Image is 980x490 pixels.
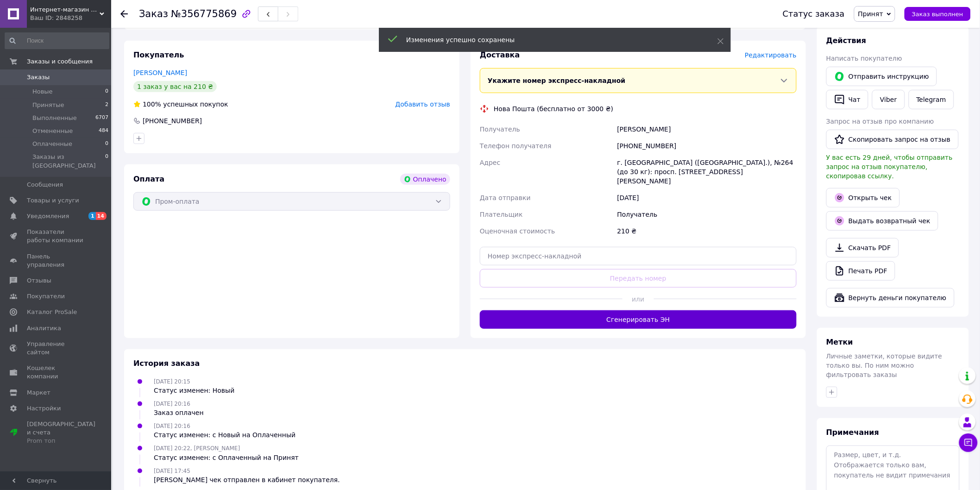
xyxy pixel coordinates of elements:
span: [DATE] 20:16 [154,401,190,407]
span: Дата отправки [480,194,531,201]
span: [DATE] 20:15 [154,378,190,385]
span: Товары и услуги [27,196,79,205]
a: Viber [872,90,905,109]
div: успешных покупок [133,100,228,109]
div: Статус изменен: с Новый на Оплаченный [154,430,295,440]
span: Заказы из [GEOGRAPHIC_DATA] [32,153,105,170]
div: Заказ оплачен [154,408,204,417]
span: Настройки [27,404,61,413]
div: Оплачено [400,174,450,185]
span: Интернет-магазин "Хорошая кухня" [30,6,100,14]
span: Маркет [27,389,50,397]
span: Кошелек компании [27,364,86,381]
button: Скопировать запрос на отзыв [826,130,959,149]
span: Уведомления [27,212,69,220]
span: 0 [105,88,108,96]
div: Статус изменен: с Оплаченный на Принят [154,453,299,462]
span: Оценочная стоимость [480,227,555,235]
span: Выполненные [32,114,77,122]
span: Адрес [480,159,500,166]
span: [DEMOGRAPHIC_DATA] и счета [27,420,95,446]
div: [PHONE_NUMBER] [142,116,203,126]
span: Показатели работы компании [27,228,86,245]
span: Заказ [139,8,168,19]
div: 1 заказ у вас на 210 ₴ [133,81,217,92]
div: Изменения успешно сохранены [406,35,694,44]
div: Вернуться назад [120,9,128,19]
span: 0 [105,140,108,148]
input: Поиск [5,32,109,49]
span: Заказы [27,73,50,82]
span: Сообщения [27,181,63,189]
span: Управление сайтом [27,340,86,357]
button: Заказ выполнен [905,7,971,21]
span: Отмененные [32,127,73,135]
span: Принятые [32,101,64,109]
span: Каталог ProSale [27,308,77,316]
span: Личные заметки, которые видите только вы. По ним можно фильтровать заказы [826,352,942,378]
span: 100% [143,101,161,108]
div: [PERSON_NAME] [616,121,798,138]
div: Нова Пошта (бесплатно от 3000 ₴) [491,104,616,113]
span: Действия [826,36,867,45]
span: Доставка [480,50,520,59]
div: Статус заказа [783,9,845,19]
span: [DATE] 20:16 [154,423,190,429]
div: Ваш ID: 2848258 [30,14,111,22]
div: Prom топ [27,437,95,445]
span: Получатель [480,126,520,133]
a: Скачать PDF [826,238,899,258]
div: [PERSON_NAME] чек отправлен в кабинет покупателя. [154,475,340,484]
span: Добавить отзыв [396,101,450,108]
button: Чат [826,90,868,109]
button: Вернуть деньги покупателю [826,288,955,308]
a: Открыть чек [826,188,900,207]
div: г. [GEOGRAPHIC_DATA] ([GEOGRAPHIC_DATA].), №264 (до 30 кг): просп. [STREET_ADDRESS][PERSON_NAME] [616,154,798,189]
a: Telegram [909,90,954,109]
span: Оплаченные [32,140,72,148]
span: Принят [858,10,883,18]
div: [DATE] [616,189,798,206]
button: Отправить инструкцию [826,67,937,86]
span: Запрос на отзыв про компанию [826,118,934,125]
span: Написать покупателю [826,55,902,62]
span: Отзывы [27,276,51,285]
span: Панель управления [27,252,86,269]
button: Сгенерировать ЭН [480,310,797,329]
span: Новые [32,88,53,96]
div: Статус изменен: Новый [154,386,234,395]
span: Метки [826,338,853,346]
span: 2 [105,101,108,109]
input: Номер экспресс-накладной [480,247,797,265]
div: [PHONE_NUMBER] [616,138,798,154]
span: 1 [88,212,96,220]
span: Оплата [133,175,164,183]
span: 6707 [95,114,108,122]
span: Заказ выполнен [912,11,963,18]
span: 14 [96,212,107,220]
span: [DATE] 17:45 [154,468,190,474]
span: или [622,295,654,304]
span: Телефон получателя [480,142,552,150]
span: 0 [105,153,108,170]
span: Плательщик [480,211,523,218]
a: [PERSON_NAME] [133,69,187,76]
div: Получатель [616,206,798,223]
div: 210 ₴ [616,223,798,239]
span: №356775869 [171,8,237,19]
span: [DATE] 20:22, [PERSON_NAME] [154,445,240,452]
span: У вас есть 29 дней, чтобы отправить запрос на отзыв покупателю, скопировав ссылку. [826,154,953,180]
button: Выдать возвратный чек [826,211,938,231]
span: Покупатели [27,292,65,301]
span: История заказа [133,359,200,368]
span: Заказы и сообщения [27,57,93,66]
span: Укажите номер экспресс-накладной [488,77,626,84]
span: Редактировать [745,51,797,59]
span: 484 [99,127,108,135]
a: Печать PDF [826,261,895,281]
span: Аналитика [27,324,61,333]
span: Примечания [826,428,879,437]
button: Чат с покупателем [959,433,978,452]
span: Покупатель [133,50,184,59]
